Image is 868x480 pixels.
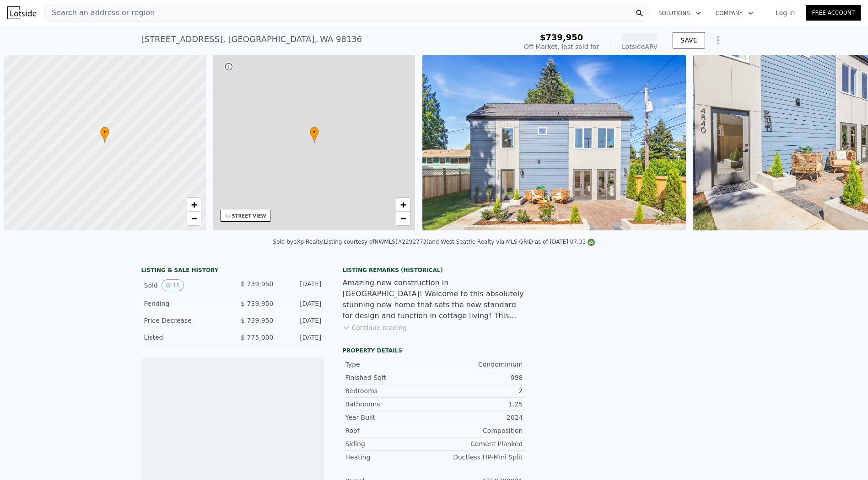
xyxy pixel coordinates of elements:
[281,333,322,342] div: [DATE]
[324,239,595,245] div: Listing courtesy of NWMLS (#2292773) and West Seattle Realty via MLS GRID as of [DATE] 07:33
[100,127,109,143] div: •
[241,317,273,324] span: $ 739,950
[540,32,583,42] span: $739,950
[187,212,201,225] a: Zoom out
[187,198,201,212] a: Zoom in
[434,413,523,422] div: 2024
[709,31,727,49] button: Show Options
[396,212,410,225] a: Zoom out
[141,267,324,276] div: LISTING & SALE HISTORY
[434,373,523,382] div: 998
[191,199,197,210] span: +
[144,299,226,308] div: Pending
[588,239,595,246] img: NWMLS Logo
[345,386,434,395] div: Bedrooms
[162,279,184,291] button: View historical data
[343,347,526,354] div: Property details
[44,7,155,18] span: Search an address or region
[434,426,523,435] div: Composition
[400,199,406,210] span: +
[345,426,434,435] div: Roof
[434,400,523,409] div: 1.25
[434,439,523,448] div: Cement Planked
[343,277,526,321] div: Amazing new construction in [GEOGRAPHIC_DATA]! Welcome to this absolutely stunning new home that ...
[345,413,434,422] div: Year Built
[396,198,410,212] a: Zoom in
[241,300,273,307] span: $ 739,950
[100,128,109,136] span: •
[241,334,273,341] span: $ 775,000
[621,42,658,51] div: Lotside ARV
[310,127,319,143] div: •
[524,42,599,51] div: Off Market, last sold for
[345,373,434,382] div: Finished Sqft
[434,360,523,369] div: Condominium
[765,8,806,17] a: Log In
[310,128,319,136] span: •
[7,6,36,19] img: Lotside
[343,323,407,332] button: Continue reading
[281,279,322,291] div: [DATE]
[673,32,705,48] button: SAVE
[806,5,861,21] a: Free Account
[345,400,434,409] div: Bathrooms
[345,360,434,369] div: Type
[144,279,226,291] div: Sold
[345,453,434,462] div: Heating
[281,316,322,325] div: [DATE]
[651,5,708,21] button: Solutions
[141,33,362,46] div: [STREET_ADDRESS] , [GEOGRAPHIC_DATA] , WA 98136
[273,239,324,245] div: Sold by eXp Realty .
[191,213,197,224] span: −
[434,386,523,395] div: 2
[708,5,761,21] button: Company
[422,55,686,230] img: Sale: 148788914 Parcel: 121409855
[281,299,322,308] div: [DATE]
[232,213,266,219] div: STREET VIEW
[144,333,226,342] div: Listed
[434,453,523,462] div: Ductless HP-Mini Split
[400,213,406,224] span: −
[345,439,434,448] div: Siding
[144,316,226,325] div: Price Decrease
[343,267,526,274] div: Listing Remarks (Historical)
[241,280,273,288] span: $ 739,950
